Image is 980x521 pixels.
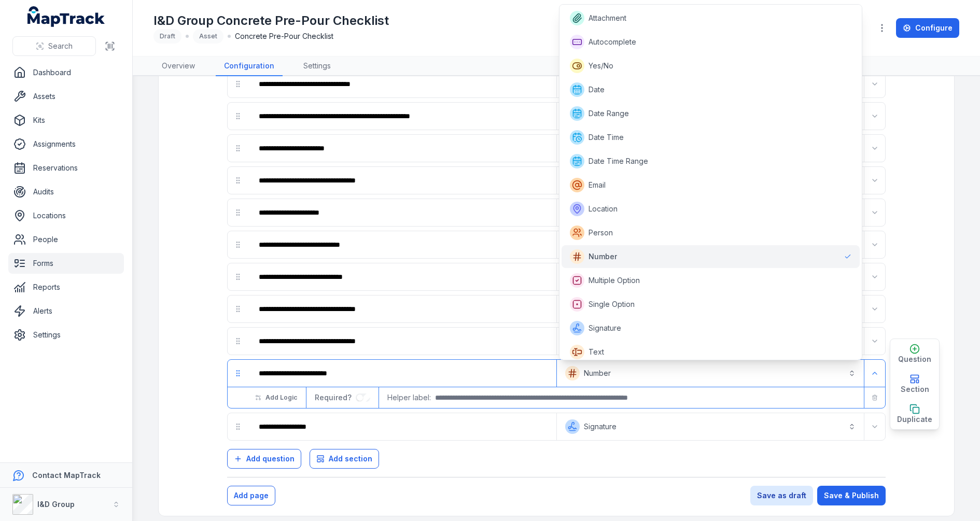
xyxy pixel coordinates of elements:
span: Duplicate [897,414,932,425]
span: Date [589,85,605,95]
button: Section [890,369,939,399]
span: Question [898,354,931,364]
button: Number [559,362,862,385]
span: Location [589,204,618,214]
span: Required? [315,393,356,402]
span: Date Time Range [589,156,648,166]
span: Single Option [589,299,635,309]
input: :r2vn:-form-item-label [356,393,370,402]
span: Multiple Option [589,275,640,286]
button: Add Logic [248,389,304,406]
button: Question [890,339,939,369]
span: Text [589,347,604,357]
div: Number [559,4,863,360]
span: Date Time [589,132,624,143]
span: Attachment [589,13,626,23]
span: Email [589,180,606,190]
span: Signature [589,323,621,333]
span: Autocomplete [589,37,636,47]
span: Yes/No [589,61,613,71]
span: Number [589,251,617,262]
span: Section [901,384,929,395]
span: Person [589,228,613,238]
span: Date Range [589,108,629,119]
button: Duplicate [890,399,939,429]
span: Helper label: [387,392,431,403]
span: Add Logic [265,393,297,402]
